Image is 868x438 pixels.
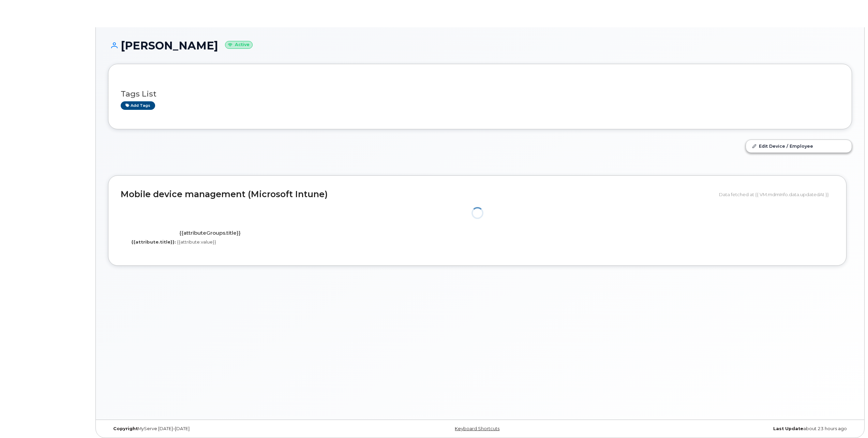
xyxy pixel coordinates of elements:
div: about 23 hours ago [604,426,852,432]
h1: [PERSON_NAME] [108,40,852,52]
a: Edit Device / Employee [746,140,852,152]
div: MyServe [DATE]–[DATE] [108,426,356,432]
div: Data fetched at {{ VM.mdmInfo.data.updatedAt }} [719,188,834,201]
strong: Copyright [113,426,138,431]
h2: Mobile device management (Microsoft Intune) [121,190,714,199]
span: {{attribute.value}} [177,239,216,245]
h3: Tags List [121,90,839,98]
a: Add tags [121,101,155,110]
a: Keyboard Shortcuts [455,426,499,431]
small: Active [225,41,253,49]
label: {{attribute.title}}: [131,239,176,245]
h4: {{attributeGroups.title}} [126,230,294,236]
strong: Last Update [773,426,803,431]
